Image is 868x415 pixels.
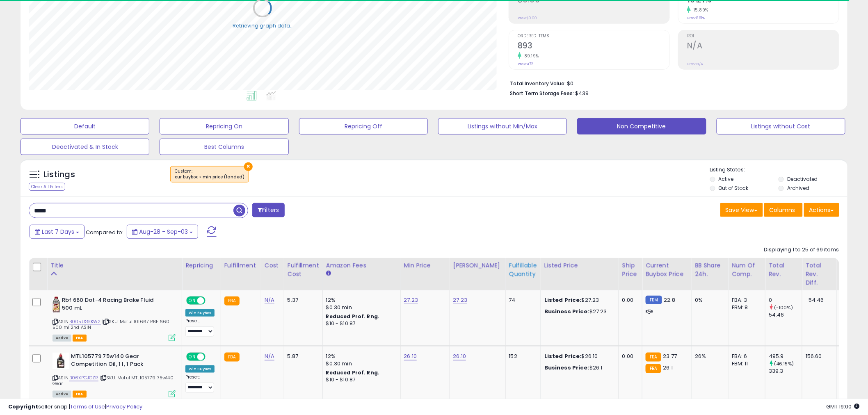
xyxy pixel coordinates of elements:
[252,203,284,217] button: Filters
[62,296,162,314] b: Rbf 660 Dot-4 Racing Brake Fluid 500 mL
[804,203,839,217] button: Actions
[509,353,535,360] div: 152
[544,296,612,304] div: $27.23
[326,369,380,376] b: Reduced Prof. Rng.
[544,308,589,315] b: Business Price:
[53,318,170,331] span: | SKU: Motul 101667 RBF 660 500 ml 2nd ASIN
[764,203,803,217] button: Columns
[764,246,839,254] div: Displaying 1 to 25 of 69 items
[646,364,661,373] small: FBA
[544,353,612,360] div: $26.10
[732,304,759,311] div: FBM: 8
[774,360,794,367] small: (46.15%)
[695,353,722,360] div: 26%
[518,34,669,39] span: Ordered Items
[53,296,176,340] div: ASIN:
[646,261,688,278] div: Current Buybox Price
[544,364,612,372] div: $26.1
[518,41,669,52] h2: 893
[806,296,830,304] div: -54.46
[404,352,417,360] a: 26.10
[265,261,281,270] div: Cost
[71,353,171,370] b: MTL105779 75w140 Gear Competition Oil, 1 l, 1 Pack
[769,296,802,304] div: 0
[288,353,316,360] div: 5.87
[404,296,418,304] a: 27.23
[664,296,676,304] span: 22.8
[30,225,85,239] button: Last 7 Days
[695,261,725,278] div: BB Share 24h.
[139,228,188,236] span: Aug-28 - Sep-03
[510,78,833,88] li: $0
[326,313,380,320] b: Reduced Prof. Rng.
[732,353,759,360] div: FBA: 6
[769,367,802,375] div: 339.3
[769,353,802,360] div: 495.9
[720,203,763,217] button: Save View
[646,296,662,304] small: FBM
[326,296,394,304] div: 12%
[577,118,706,135] button: Non Competitive
[86,228,123,236] span: Compared to:
[518,62,533,66] small: Prev: 472
[687,41,839,52] h2: N/A
[453,261,502,270] div: [PERSON_NAME]
[326,376,394,383] div: $10 - $10.87
[185,318,215,337] div: Preset:
[326,353,394,360] div: 12%
[732,360,759,367] div: FBM: 11
[687,16,705,21] small: Prev: 8.81%
[69,318,101,325] a: B005UGKKW2
[53,353,69,369] img: 4120qxOK01L._SL40_.jpg
[224,261,258,270] div: Fulfillment
[326,320,394,327] div: $10 - $10.87
[806,353,830,360] div: 156.60
[265,296,274,304] a: N/A
[453,296,468,304] a: 27.23
[8,403,38,410] strong: Copyright
[509,261,537,278] div: Fulfillable Quantity
[265,352,274,360] a: N/A
[717,118,845,135] button: Listings without Cost
[646,353,661,362] small: FBA
[691,7,708,13] small: 15.89%
[404,261,446,270] div: Min Price
[73,335,87,342] span: FBA
[175,168,244,180] span: Custom:
[575,89,589,97] span: $439
[719,185,749,192] label: Out of Stock
[544,352,582,360] b: Listed Price:
[509,296,535,304] div: 74
[43,169,75,180] h5: Listings
[326,270,331,277] small: Amazon Fees.
[544,308,612,315] div: $27.23
[21,118,149,135] button: Default
[53,374,174,387] span: | SKU: Motul MTL105779 75w140 Gear
[224,353,240,362] small: FBA
[204,297,217,304] span: OFF
[521,53,539,59] small: 89.19%
[160,139,288,155] button: Best Columns
[29,183,65,191] div: Clear All Filters
[326,261,397,270] div: Amazon Fees
[106,403,142,410] a: Privacy Policy
[827,403,860,410] span: 2025-09-11 19:00 GMT
[687,34,839,39] span: ROI
[70,403,105,410] a: Terms of Use
[160,118,288,135] button: Repricing On
[326,304,394,311] div: $0.30 min
[770,206,795,214] span: Columns
[719,176,734,182] label: Active
[438,118,567,135] button: Listings without Min/Max
[299,118,428,135] button: Repricing Off
[663,364,673,372] span: 26.1
[21,139,149,155] button: Deactivated & In Stock
[288,261,319,278] div: Fulfillment Cost
[787,176,818,182] label: Deactivated
[185,365,215,373] div: Win BuyBox
[187,353,197,360] span: ON
[622,261,639,278] div: Ship Price
[806,261,833,287] div: Total Rev. Diff.
[127,225,198,239] button: Aug-28 - Sep-03
[233,22,292,30] div: Retrieving graph data..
